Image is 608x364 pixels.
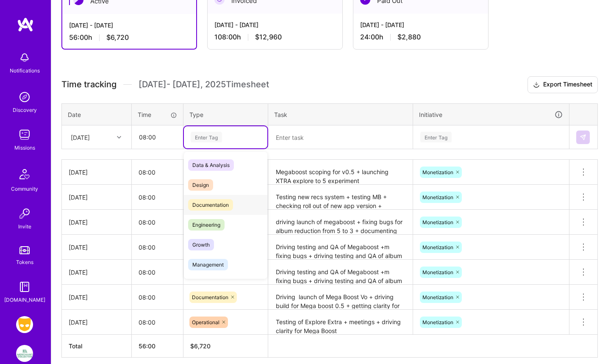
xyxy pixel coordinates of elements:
th: 56:00 [132,335,183,358]
img: Community [14,164,35,184]
input: HH:MM [132,236,183,258]
img: We Are The Merchants: Founding Product Manager, Merchant Collective [16,345,33,362]
span: Time tracking [61,79,117,90]
span: Monetization [422,294,453,300]
span: Documentation [188,199,233,211]
div: [DATE] [71,133,90,142]
span: Design [188,179,213,191]
span: $2,880 [397,33,421,42]
input: HH:MM [132,261,183,283]
textarea: Megaboost scoping for v0.5 + launching XTRA explore to 5 experiment [269,161,412,184]
span: Engineering [188,219,225,231]
div: 24:00 h [360,33,481,42]
span: Monetization [422,319,453,325]
img: Grindr: Product & Marketing [16,316,33,333]
img: Submit [580,134,586,141]
span: Monetization [422,269,453,275]
textarea: Driving launch of Mega Boost Vo + driving build for Mega boost 0.5 + getting clarity for reducing... [269,286,412,309]
div: 56:00 h [69,33,189,42]
textarea: Driving testing and QA of Megaboost +m fixing bugs + driving testing and QA of album reduction fr... [269,236,412,259]
textarea: driving launch of megaboost + fixing bugs for album reduction from 5 to 3 + documenting product r... [269,211,412,234]
span: Monetization [422,244,453,250]
span: Operational [192,319,219,325]
span: $ 6,720 [190,342,211,350]
div: Enter Tag [420,131,452,144]
span: Monetization [422,194,453,200]
input: HH:MM [132,211,183,233]
a: We Are The Merchants: Founding Product Manager, Merchant Collective [14,345,35,362]
div: Enter Tag [191,131,222,144]
div: [DATE] - [DATE] [69,21,189,30]
span: Documentation [192,294,228,300]
div: [DATE] [69,243,125,252]
div: [DATE] [69,168,125,177]
div: Discovery [13,106,37,114]
span: Growth [188,239,214,250]
button: Export Timesheet [527,76,598,93]
div: Initiative [419,110,563,119]
span: Monetization [422,219,453,225]
input: HH:MM [132,186,183,208]
div: [DATE] - [DATE] [214,20,336,29]
textarea: Driving testing and QA of Megaboost +m fixing bugs + driving testing and QA of album reduction fr... [269,261,412,284]
th: Total [62,335,132,358]
input: HH:MM [132,161,183,183]
span: Data & Analysis [188,159,234,171]
th: Date [62,103,132,125]
i: icon Download [533,81,540,89]
th: Type [183,103,268,125]
div: [DATE] - [DATE] [360,20,481,29]
div: [DATE] [69,193,125,202]
div: Time [138,110,177,119]
img: teamwork [16,126,33,143]
a: Grindr: Product & Marketing [14,316,35,333]
div: [DOMAIN_NAME] [4,295,45,304]
div: Community [11,184,38,193]
span: Monetization [422,169,453,175]
i: icon Chevron [117,135,121,139]
img: logo [17,17,34,32]
div: [DATE] [69,218,125,227]
div: Missions [14,143,35,152]
div: Invite [18,222,31,231]
span: [DATE] - [DATE] , 2025 Timesheet [139,79,269,90]
input: HH:MM [132,126,183,148]
input: HH:MM [132,286,183,308]
div: [DATE] [69,318,125,327]
img: Invite [16,205,33,222]
textarea: Testing of Explore Extra + meetings + driving clarity for Mega Boost [269,311,412,334]
img: tokens [19,246,30,254]
img: guide book [16,278,33,295]
img: bell [16,49,33,66]
div: [DATE] [69,268,125,277]
span: $6,720 [106,33,129,42]
input: HH:MM [132,311,183,333]
div: 108:00 h [214,33,336,42]
img: discovery [16,89,33,106]
textarea: Testing new recs system + testing MB + checking roll out of new app version + checking the progre... [269,186,412,209]
div: [DATE] [69,293,125,302]
div: Tokens [16,258,33,267]
span: Management [188,259,228,270]
th: Task [268,103,413,125]
span: $12,960 [255,33,282,42]
div: Notifications [10,66,40,75]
